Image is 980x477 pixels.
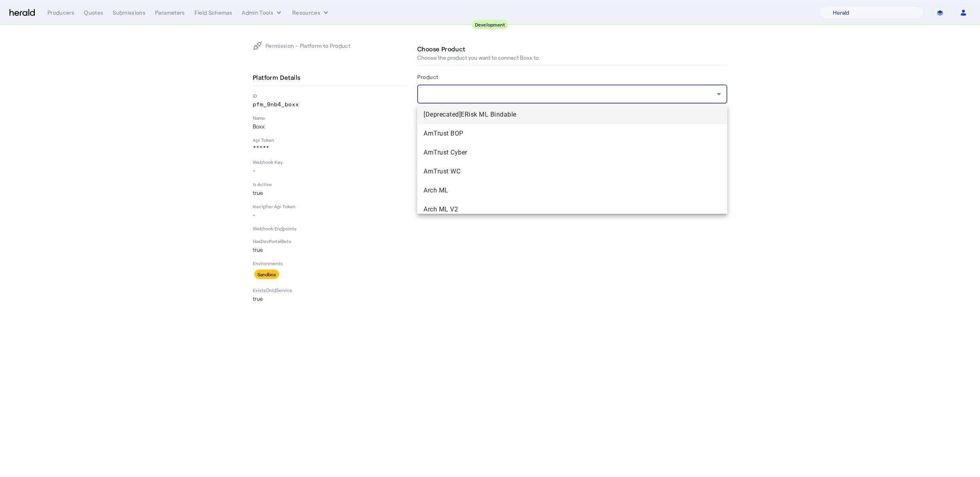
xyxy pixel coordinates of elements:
[424,205,721,214] span: Arch ML V2
[424,110,721,119] span: [Deprecated]ERisk ML Bindable
[424,167,721,176] span: AmTrust WC
[424,186,721,195] span: Arch ML
[424,129,721,138] span: AmTrust BOP
[424,148,721,157] span: AmTrust Cyber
